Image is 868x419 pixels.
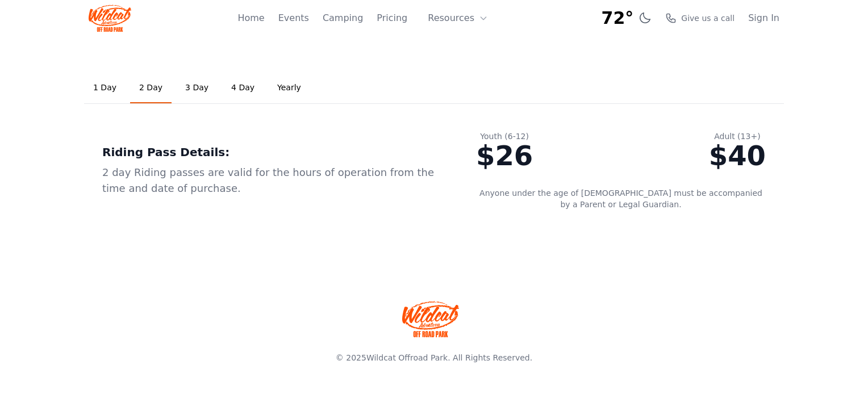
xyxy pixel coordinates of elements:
img: Wildcat Offroad park [402,301,459,337]
a: Yearly [268,73,310,103]
a: Give us a call [665,12,735,24]
a: 4 Day [222,73,264,103]
div: Riding Pass Details: [102,144,440,160]
a: Home [237,11,264,25]
span: Give us a call [681,12,735,24]
img: Wildcat Logo [89,5,131,32]
a: 2 Day [130,73,172,103]
span: 72° [602,8,634,28]
a: Pricing [377,11,407,25]
p: Anyone under the age of [DEMOGRAPHIC_DATA] must be accompanied by a Parent or Legal Guardian. [476,187,766,210]
span: © 2025 . All Rights Reserved. [336,353,532,362]
a: Events [278,11,309,25]
div: Adult (13+) [709,131,766,142]
a: 1 Day [84,73,126,103]
div: $40 [709,142,766,169]
div: $26 [476,142,533,169]
a: Wildcat Offroad Park [366,353,448,362]
button: Resources [421,7,495,30]
a: Sign In [748,11,779,25]
div: Youth (6-12) [476,131,533,142]
a: 3 Day [176,73,218,103]
div: 2 day Riding passes are valid for the hours of operation from the time and date of purchase. [102,165,440,196]
a: Camping [323,11,363,25]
